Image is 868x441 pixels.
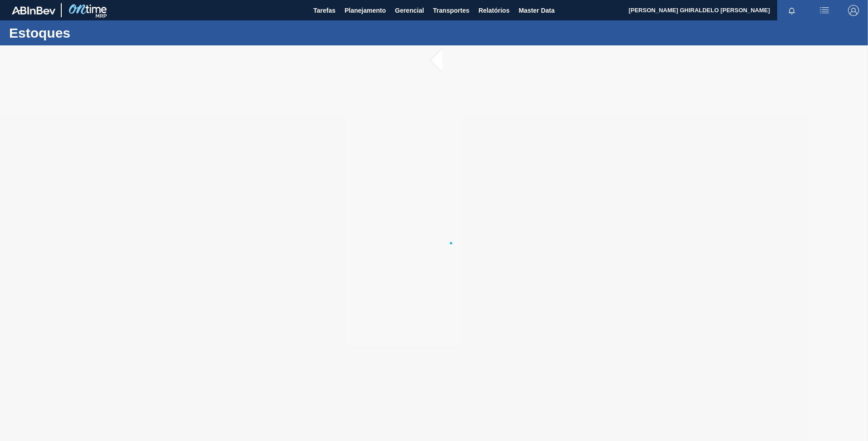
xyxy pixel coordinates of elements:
span: Gerencial [395,5,424,16]
button: Notificações [777,4,806,17]
span: Master Data [518,5,554,16]
h1: Estoques [9,28,170,38]
img: Logout [848,5,859,16]
img: TNhmsLtSVTkK8tSr43FrP2fwEKptu5GPRR3wAAAABJRU5ErkJggg== [12,6,55,15]
span: Relatórios [478,5,509,16]
span: Planejamento [345,5,386,16]
span: Transportes [433,5,469,16]
img: userActions [819,5,830,16]
span: Tarefas [313,5,335,16]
